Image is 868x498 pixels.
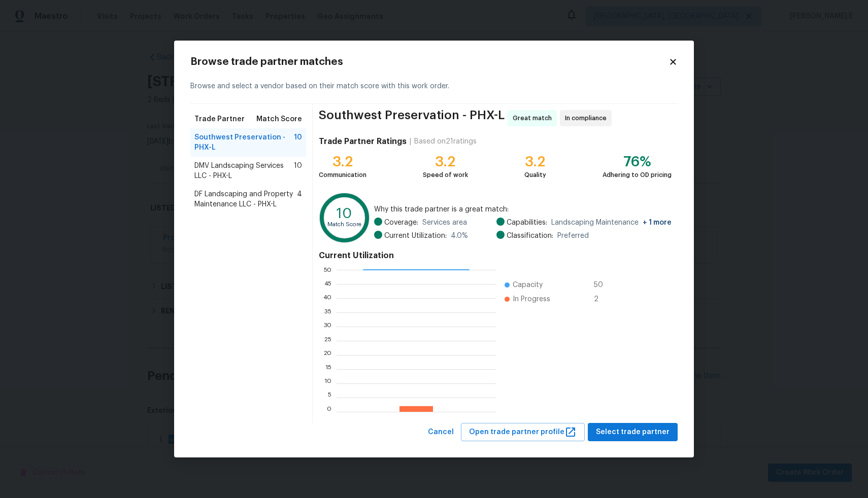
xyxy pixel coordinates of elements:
button: Open trade partner profile [461,423,585,442]
text: 15 [325,366,331,372]
span: Classification: [507,231,553,241]
span: Open trade partner profile [469,426,577,439]
span: 2 [594,294,610,304]
span: 10 [294,132,302,153]
span: Great match [513,113,556,123]
span: DF Landscaping and Property Maintenance LLC - PHX-L [194,189,297,209]
span: In compliance [565,113,611,123]
text: 10 [337,206,352,220]
span: + 1 more [643,219,672,226]
span: Match Score [256,114,302,124]
div: Adhering to OD pricing [603,170,672,180]
div: Communication [319,170,366,180]
span: 4.0 % [451,231,468,241]
h4: Trade Partner Ratings [319,136,407,147]
span: Why this trade partner is a great match: [374,204,672,215]
h4: Current Utilization [319,251,672,261]
h2: Browse trade partner matches [190,57,669,67]
span: Capabilities: [507,218,547,228]
text: 25 [324,337,331,343]
button: Cancel [424,423,458,442]
text: 5 [328,394,331,400]
span: Southwest Preservation - PHX-L [194,132,294,153]
span: Trade Partner [194,114,245,124]
div: | [407,136,414,147]
div: 76% [603,157,672,167]
div: 3.2 [423,157,468,167]
span: DMV Landscaping Services LLC - PHX-L [194,161,294,181]
span: Cancel [428,426,454,439]
span: Current Utilization: [384,231,447,241]
text: 30 [323,323,331,329]
div: Browse and select a vendor based on their match score with this work order. [190,69,678,104]
span: In Progress [513,294,550,304]
span: Capacity [513,280,543,290]
span: Preferred [557,231,589,241]
span: 4 [297,189,302,209]
div: Quality [524,170,546,180]
div: 3.2 [319,157,366,167]
text: 50 [323,266,331,272]
text: 35 [324,309,331,315]
span: Coverage: [384,218,418,228]
text: 20 [323,351,331,358]
div: Based on 21 ratings [414,136,477,147]
text: 0 [327,408,331,414]
button: Select trade partner [588,423,678,442]
div: 3.2 [524,157,546,167]
div: Speed of work [423,170,468,180]
text: 45 [324,280,331,287]
span: 10 [294,161,302,181]
text: 10 [324,380,331,386]
text: Match Score [327,222,361,227]
text: 40 [323,295,331,301]
span: Select trade partner [596,426,670,439]
span: Landscaping Maintenance [551,218,672,228]
span: Services area [422,218,467,228]
span: 50 [594,280,610,290]
span: Southwest Preservation - PHX-L [319,110,505,126]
